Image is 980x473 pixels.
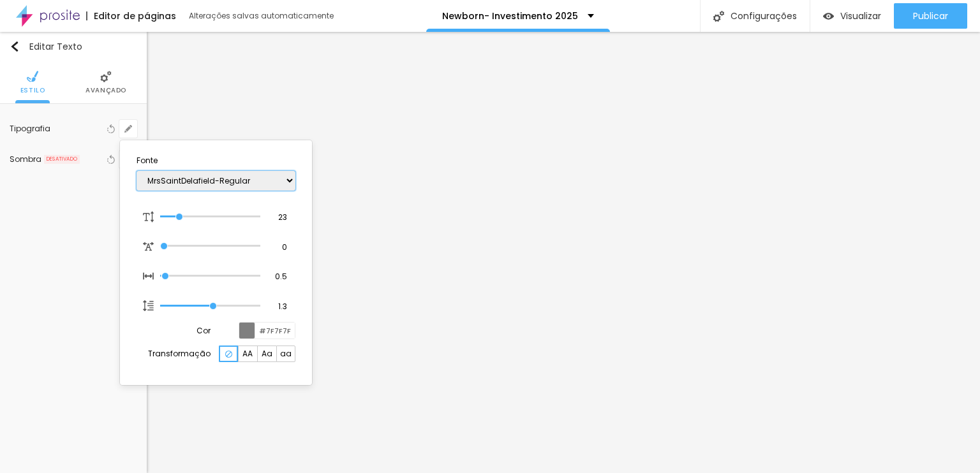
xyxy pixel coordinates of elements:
[197,327,211,335] p: Cor
[242,350,253,358] span: AA
[225,351,232,358] img: Icone
[143,241,154,252] img: Icon Letter Spacing
[143,211,154,222] img: Icon Font Size
[148,350,211,358] p: Transformação
[262,350,272,358] span: Aa
[280,350,292,358] span: aa
[143,270,154,282] img: Icon Font Size
[143,300,154,312] img: Icon row spacing
[137,157,295,164] p: Fonte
